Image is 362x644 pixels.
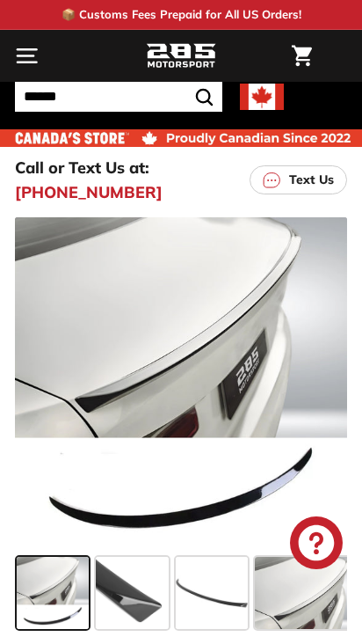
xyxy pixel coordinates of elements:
p: Text Us [289,171,334,189]
p: 📦 Customs Fees Prepaid for All US Orders! [62,6,301,24]
img: Logo_285_Motorsport_areodynamics_components [146,41,216,71]
a: Cart [283,31,321,81]
p: Call or Text Us at: [15,156,149,179]
a: Text Us [250,165,347,194]
a: [PHONE_NUMBER] [15,180,163,204]
inbox-online-store-chat: Shopify online store chat [285,516,348,574]
input: Search [15,82,222,112]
